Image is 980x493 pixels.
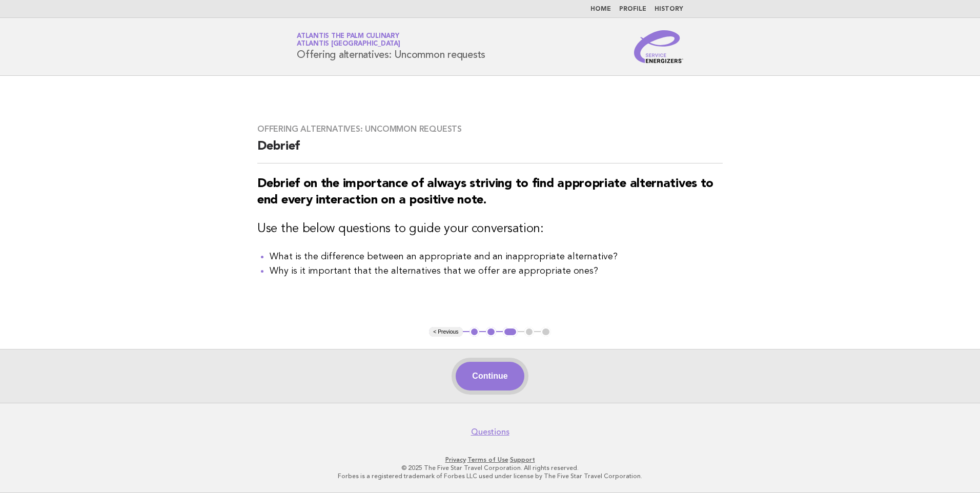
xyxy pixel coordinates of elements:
[486,327,496,337] button: 2
[270,250,723,264] li: What is the difference between an appropriate and an inappropriate alternative?
[471,427,509,437] a: Questions
[456,362,524,391] button: Continue
[257,221,723,237] h3: Use the below questions to guide your conversation:
[257,124,723,134] h3: Offering alternatives: Uncommon requests
[297,41,400,48] span: Atlantis [GEOGRAPHIC_DATA]
[176,464,804,472] p: © 2025 The Five Star Travel Corporation. All rights reserved.
[257,178,713,207] strong: Debrief on the importance of always striving to find appropriate alternatives to end every intera...
[590,6,611,12] a: Home
[176,472,804,480] p: Forbes is a registered trademark of Forbes LLC used under license by The Five Star Travel Corpora...
[467,456,508,463] a: Terms of Use
[469,327,480,337] button: 1
[176,456,804,464] p: · ·
[297,33,400,47] a: Atlantis The Palm CulinaryAtlantis [GEOGRAPHIC_DATA]
[270,264,723,278] li: Why is it important that the alternatives that we offer are appropriate ones?
[257,138,723,163] h2: Debrief
[445,456,466,463] a: Privacy
[510,456,535,463] a: Support
[634,30,683,63] img: Service Energizers
[429,327,462,337] button: < Previous
[503,327,518,337] button: 3
[297,33,485,60] h1: Offering alternatives: Uncommon requests
[655,6,683,12] a: History
[619,6,646,12] a: Profile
